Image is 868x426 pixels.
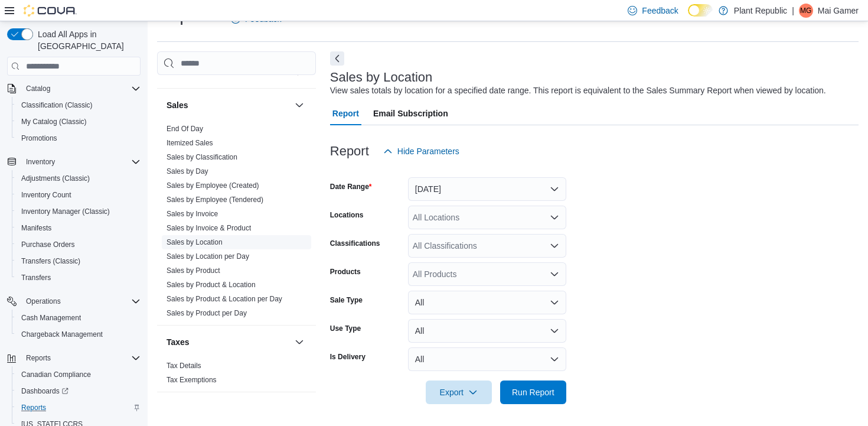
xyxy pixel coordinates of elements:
button: Promotions [12,130,145,147]
span: Dashboards [21,386,68,396]
button: All [408,291,566,314]
button: Transfers [12,269,145,286]
span: Tax Details [167,361,201,370]
span: Inventory Manager (Classic) [17,204,141,219]
a: Tax Exemptions [167,376,217,384]
label: Classifications [330,239,380,248]
button: Export [426,381,492,404]
span: Manifests [17,221,141,235]
button: Run Report [500,381,566,404]
h3: Sales [167,99,188,111]
button: Inventory [21,155,60,169]
a: Cash Management [17,311,86,325]
p: Plant Republic [734,4,787,18]
button: Taxes [167,336,290,348]
span: Reports [21,351,141,365]
span: Dark Mode [688,17,688,17]
a: Sales by Product per Day [167,309,247,317]
a: Sales by Day [167,167,208,175]
span: Load All Apps in [GEOGRAPHIC_DATA] [33,28,141,52]
button: Canadian Compliance [12,366,145,383]
span: Classification (Classic) [17,98,141,112]
a: Promotions [17,131,62,145]
span: My Catalog (Classic) [21,117,87,126]
button: Transfers (Classic) [12,253,145,269]
button: Next [330,51,344,66]
a: Sales by Location [167,238,223,246]
span: Canadian Compliance [21,370,91,379]
button: Catalog [21,82,55,96]
a: Inventory Manager (Classic) [17,204,115,219]
span: Sales by Product & Location per Day [167,294,282,304]
span: End Of Day [167,124,203,134]
span: Reports [17,401,141,415]
span: Purchase Orders [21,240,75,249]
span: Sales by Product [167,266,220,275]
span: Export [433,381,485,404]
div: View sales totals by location for a specified date range. This report is equivalent to the Sales ... [330,84,826,97]
span: Chargeback Management [17,327,141,342]
span: Transfers [21,273,51,282]
a: Dashboards [17,384,73,398]
a: Transfers (Classic) [17,254,85,268]
span: My Catalog (Classic) [17,115,141,129]
span: Reports [26,353,51,363]
span: Cash Management [21,313,81,323]
span: Catalog [26,84,50,93]
a: Sales by Product & Location [167,281,256,289]
button: Hide Parameters [378,139,464,163]
a: Chargeback Management [17,327,107,342]
img: Cova [24,5,77,17]
div: Mai Gamer [799,4,813,18]
span: Chargeback Management [21,330,103,339]
button: Inventory [2,154,145,170]
span: Sales by Classification [167,152,237,162]
button: Reports [12,399,145,416]
a: Itemized Sales [167,139,213,147]
span: Sales by Invoice [167,209,218,219]
button: Manifests [12,220,145,236]
label: Date Range [330,182,372,191]
span: Classification (Classic) [21,100,93,110]
a: Dashboards [12,383,145,399]
button: Operations [2,293,145,310]
span: Inventory Count [21,190,71,200]
span: Transfers (Classic) [17,254,141,268]
span: Purchase Orders [17,238,141,252]
span: Inventory [26,157,55,167]
a: Sales by Product [167,266,220,275]
span: Inventory [21,155,141,169]
button: Open list of options [550,241,559,251]
span: Sales by Location [167,238,223,247]
span: Reports [21,403,46,412]
a: Adjustments (Classic) [17,171,94,186]
a: Canadian Compliance [17,368,96,382]
button: Inventory Manager (Classic) [12,203,145,220]
a: Purchase Orders [17,238,80,252]
button: Catalog [2,80,145,97]
button: Taxes [292,335,306,349]
input: Dark Mode [688,4,713,17]
button: All [408,347,566,371]
span: Report [332,102,359,125]
a: Reports [17,401,51,415]
p: Mai Gamer [818,4,859,18]
button: Reports [21,351,56,365]
label: Sale Type [330,295,363,305]
span: Tax Exemptions [167,375,217,385]
a: Sales by Invoice [167,210,218,218]
a: Transfers [17,271,56,285]
span: MG [800,4,811,18]
span: Sales by Employee (Tendered) [167,195,263,204]
a: Tax Details [167,362,201,370]
span: Sales by Day [167,167,208,176]
div: Sales [157,122,316,325]
span: Sales by Product per Day [167,308,247,318]
label: Locations [330,210,364,220]
span: Transfers [17,271,141,285]
a: Classification (Classic) [17,98,97,112]
a: Sales by Classification [167,153,237,161]
button: Operations [21,294,66,308]
span: Itemized Sales [167,138,213,148]
a: Manifests [17,221,56,235]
